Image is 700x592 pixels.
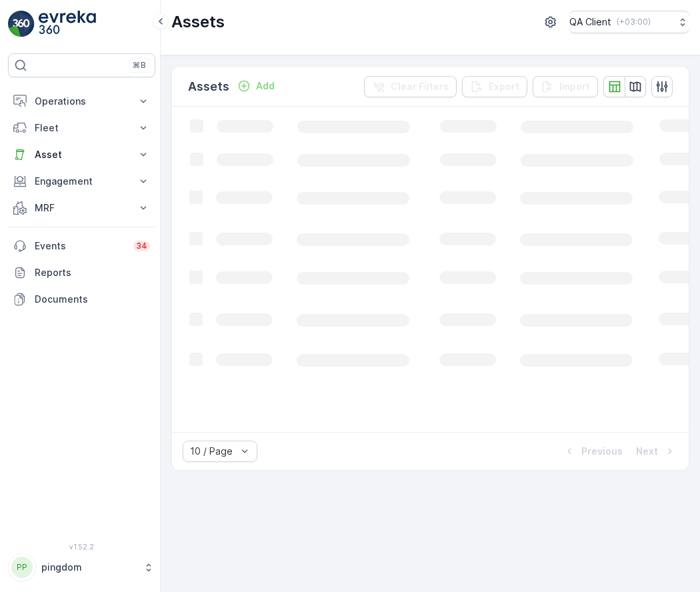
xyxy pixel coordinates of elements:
[462,76,527,97] button: Export
[39,11,96,37] img: logo_light-DOdMpM7g.png
[8,259,155,286] a: Reports
[364,76,457,97] button: Clear Filters
[8,195,155,221] button: MRF
[635,443,678,459] button: Next
[232,78,280,94] button: Add
[8,168,155,195] button: Engagement
[8,543,155,551] span: v 1.52.2
[35,266,150,279] p: Reports
[8,286,155,313] a: Documents
[11,557,33,578] div: PP
[489,80,519,93] p: Export
[8,233,155,259] a: Events34
[136,241,147,251] p: 34
[8,553,155,581] button: PPpingdom
[35,239,125,253] p: Events
[569,15,611,29] p: QA Client
[617,17,651,27] p: ( +03:00 )
[559,80,590,93] p: Import
[581,445,623,458] p: Previous
[561,443,624,459] button: Previous
[35,201,129,215] p: MRF
[8,115,155,141] button: Fleet
[41,561,137,574] p: pingdom
[133,60,146,71] p: ⌘B
[391,80,449,93] p: Clear Filters
[188,77,229,96] p: Assets
[8,11,35,37] img: logo
[569,11,689,33] button: QA Client(+03:00)
[8,88,155,115] button: Operations
[35,121,129,135] p: Fleet
[171,11,225,33] p: Assets
[35,175,129,188] p: Engagement
[8,141,155,168] button: Asset
[35,148,129,161] p: Asset
[636,445,658,458] p: Next
[35,293,150,306] p: Documents
[533,76,598,97] button: Import
[35,95,129,108] p: Operations
[256,79,275,93] p: Add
